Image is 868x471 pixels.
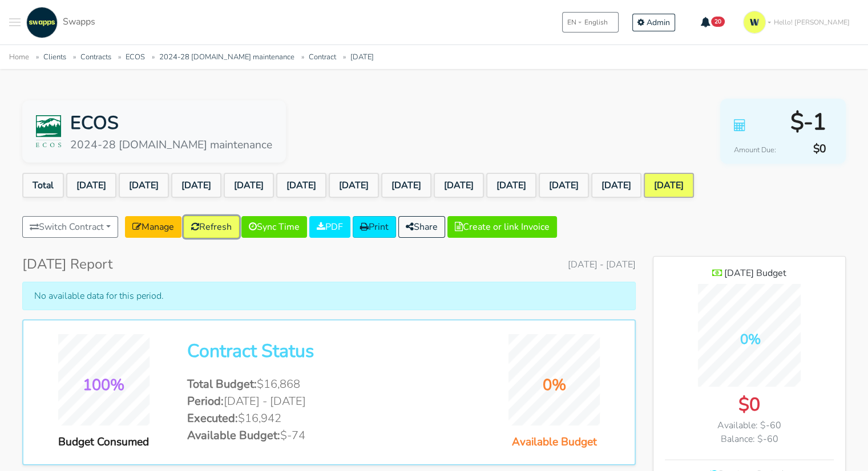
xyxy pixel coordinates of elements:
div: $0 [665,391,834,419]
span: Amount Due: [734,145,776,156]
li: $16,868 [187,376,470,393]
div: No available data for this period. [22,282,636,310]
span: Total Budget: [187,376,257,392]
div: Balance: $-60 [665,432,834,446]
a: Contracts [80,52,111,62]
img: isotipo-3-3e143c57.png [743,11,766,34]
button: Toggle navigation menu [9,7,21,38]
span: English [584,17,608,27]
span: Available Budget: [187,428,280,443]
a: [DATE] [171,173,221,198]
span: [DATE] - [DATE] [568,258,636,271]
a: [DATE] [119,173,169,198]
a: Clients [43,52,66,62]
a: Admin [632,14,675,31]
a: Hello! [PERSON_NAME] [738,6,859,38]
a: [DATE] [591,173,641,198]
button: ENEnglish [562,12,619,33]
span: $-1 [752,105,826,139]
a: ECOS [126,52,145,62]
a: Print [353,216,396,238]
span: Executed: [187,411,238,426]
div: ECOS [70,109,272,137]
a: [DATE] [434,173,484,198]
li: $-74 [187,427,470,444]
div: Budget Consumed [37,434,170,450]
span: Period: [187,393,224,409]
a: [DATE] [276,173,326,198]
span: Hello! [PERSON_NAME] [774,17,850,27]
button: Share [398,216,445,238]
a: Home [9,52,29,62]
a: Sync Time [241,216,307,238]
a: Refresh [184,216,239,238]
a: Manage [125,216,181,238]
a: [DATE] [644,173,694,198]
a: [DATE] [66,173,116,198]
li: [DATE] - [DATE] [187,393,470,410]
h4: [DATE] Report [22,256,112,273]
li: $16,942 [187,410,470,427]
div: Available: $-60 [665,419,834,432]
span: Swapps [63,15,95,28]
span: Admin [647,17,670,28]
h2: Contract Status [187,340,470,362]
button: 20 [693,13,733,32]
a: [DATE] [329,173,379,198]
a: [DATE] [539,173,589,198]
a: [DATE] [350,52,374,62]
div: Available Budget [488,434,621,450]
a: [DATE] [381,173,431,198]
span: [DATE] Budget [724,267,786,279]
a: [DATE] [224,173,274,198]
a: Total [22,173,64,198]
a: Swapps [23,7,95,38]
a: [DATE] [486,173,536,198]
a: 2024-28 [DOMAIN_NAME] maintenance [159,52,294,62]
div: 2024-28 [DOMAIN_NAME] maintenance [70,137,272,153]
span: $0 [782,141,826,157]
a: Contract [309,52,336,62]
button: Create or link Invoice [447,216,557,238]
span: 20 [711,17,725,27]
a: PDF [309,216,350,238]
img: ECOS [36,115,61,147]
img: swapps-linkedin-v2.jpg [26,7,58,38]
button: Switch Contract [22,216,118,238]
